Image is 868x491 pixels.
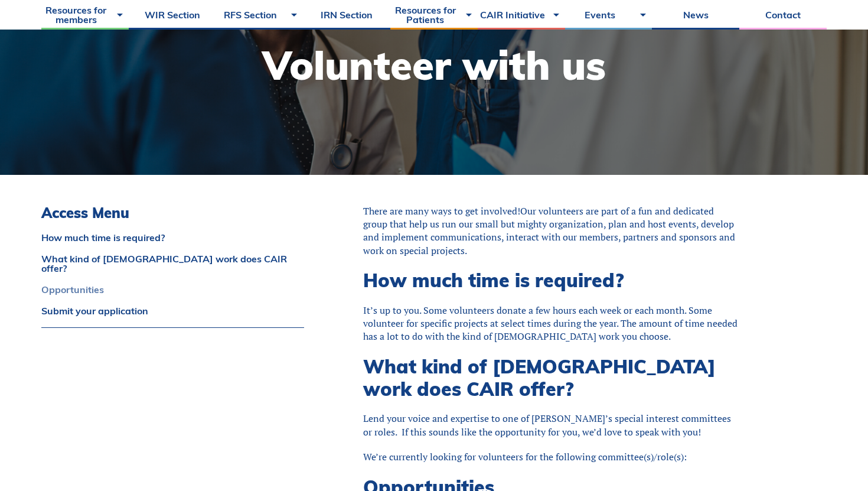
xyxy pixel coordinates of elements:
p: Our volunteers are part of a fun and dedicated group that help us run our small but mighty organi... [363,204,738,258]
h2: How much time is required? [363,269,738,291]
h1: Volunteer with us [262,45,606,85]
span: There are many ways to get involved! [363,204,520,217]
p: It’s up to you. Some volunteers donate a few hours each week or each month. Some volunteer for sp... [363,304,738,343]
a: How much time is required? [41,233,304,242]
p: We’re currently looking for volunteers for the following committee(s)/role(s): [363,450,738,463]
a: Submit your application [41,306,304,316]
a: What kind of [DEMOGRAPHIC_DATA] work does CAIR offer? [41,254,304,273]
p: Lend your voice and expertise to one of [PERSON_NAME]’s special interest committees or roles. If ... [363,412,738,438]
a: Opportunities [41,285,304,294]
h2: What kind of [DEMOGRAPHIC_DATA] work does CAIR offer? [363,355,738,401]
h3: Access Menu [41,204,304,222]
